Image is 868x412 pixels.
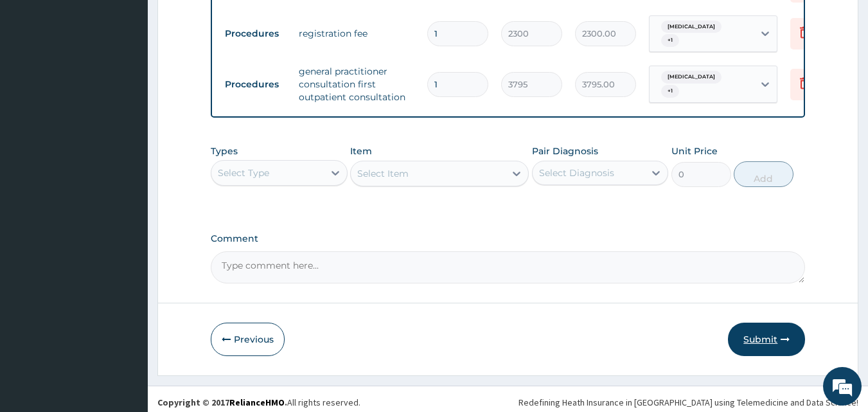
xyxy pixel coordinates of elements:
[157,397,287,408] strong: Copyright © 2017 .
[218,166,269,179] div: Select Type
[350,145,372,157] label: Item
[229,397,285,408] a: RelianceHMO
[518,396,858,409] div: Redefining Heath Insurance in [GEOGRAPHIC_DATA] using Telemedicine and Data Science!
[734,161,793,187] button: Add
[218,22,292,46] td: Procedures
[292,21,421,46] td: registration fee
[661,71,722,84] span: [MEDICAL_DATA]
[67,72,216,89] div: Chat with us now
[671,145,718,157] label: Unit Price
[24,64,52,96] img: d_794563401_company_1708531726252_794563401
[539,166,614,179] div: Select Diagnosis
[211,6,242,37] div: Minimize live chat window
[211,233,806,244] label: Comment
[292,58,421,110] td: general practitioner consultation first outpatient consultation
[532,145,598,157] label: Pair Diagnosis
[211,323,285,356] button: Previous
[218,73,292,96] td: Procedures
[75,124,177,254] span: We're online!
[661,21,722,33] span: [MEDICAL_DATA]
[661,85,679,98] span: + 1
[211,146,238,157] label: Types
[661,34,679,47] span: + 1
[6,275,245,320] textarea: Type your message and hit 'Enter'
[728,323,805,356] button: Submit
